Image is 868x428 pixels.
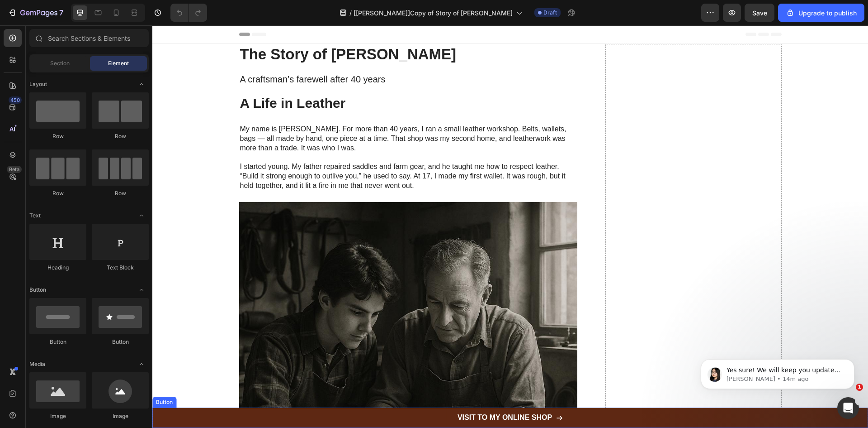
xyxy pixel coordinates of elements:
div: Upgrade to publish [786,8,857,18]
div: Heading [29,264,86,272]
span: Toggle open [134,208,149,223]
p: 7 [59,7,63,18]
iframe: Design area [152,25,868,428]
p: A craftsman’s farewell after 40 years [88,48,424,60]
span: Section [50,59,70,67]
h1: The Story of [PERSON_NAME] [87,19,425,40]
div: Button [29,338,86,346]
span: [[PERSON_NAME]]Copy of Story of [PERSON_NAME] [354,8,513,18]
span: Button [29,286,46,294]
span: Toggle open [134,77,149,91]
span: Toggle open [134,357,149,371]
div: 450 [9,96,22,104]
span: Text [29,212,41,220]
div: Image [92,412,149,420]
strong: VISIT TO MY ONLINE SHOP [305,388,400,396]
a: VISIT TO MY ONLINE SHOP [294,382,421,403]
div: Text Block [92,264,149,272]
span: Save [752,9,767,17]
span: Draft [543,9,557,17]
div: Beta [7,166,22,173]
span: Toggle open [134,283,149,297]
span: 1 [856,384,863,391]
div: Button [2,373,22,381]
input: Search Sections & Elements [29,29,149,47]
button: 7 [4,4,67,22]
button: Upgrade to publish [778,4,864,22]
div: Row [29,132,86,140]
iframe: Intercom live chat [837,397,859,419]
div: Button [92,338,149,346]
button: Save [745,4,774,22]
div: Undo/Redo [170,4,207,22]
div: Row [29,189,86,197]
span: Layout [29,80,47,88]
p: My name is [PERSON_NAME]. For more than 40 years, I ran a small leather workshop. Belts, wallets,... [88,99,424,127]
div: Row [92,189,149,197]
div: Row [92,132,149,140]
span: Media [29,360,45,368]
iframe: Intercom notifications message [687,340,868,404]
p: I started young. My father repaired saddles and farm gear, and he taught me how to respect leathe... [88,137,424,165]
span: Element [108,59,129,67]
span: / [349,8,352,18]
strong: A Life in Leather [88,70,193,85]
div: Image [29,412,86,420]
